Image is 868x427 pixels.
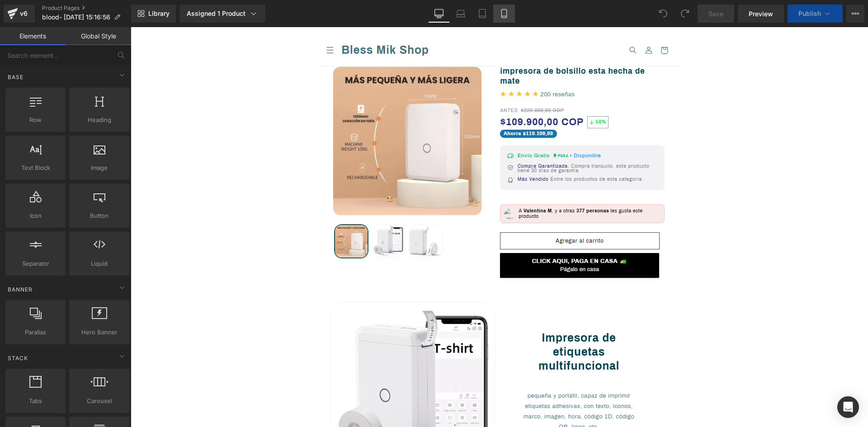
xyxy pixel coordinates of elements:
span: Base [7,73,24,81]
span: Row [8,115,63,125]
button: Publish [788,5,843,23]
span: Heading [72,115,127,125]
span: Preview [749,9,773,19]
a: Desktop [428,5,450,23]
span: Publish [798,10,821,17]
a: Product Pages [42,5,131,12]
button: Undo [654,5,672,23]
a: New Library [131,5,176,23]
button: Redo [676,5,694,23]
span: Stack [7,354,29,362]
span: Separator [8,259,63,268]
span: Carousel [72,396,127,406]
span: Button [72,211,127,221]
button: More [846,5,864,23]
span: Save [708,9,723,19]
div: v6 [18,8,29,19]
a: Preview [738,5,784,23]
div: Open Intercom Messenger [837,396,859,418]
span: Icon [8,211,63,221]
span: blood- [DATE] 15:16:56 [42,14,110,21]
a: Global Style [66,27,131,45]
span: Library [148,9,170,18]
span: Hero Banner [72,328,127,337]
span: Text Block [8,163,63,173]
a: Laptop [450,5,472,23]
span: Liquid [72,259,127,268]
span: Parallax [8,328,63,337]
a: Mobile [493,5,515,23]
span: Banner [7,285,33,294]
a: v6 [4,5,35,23]
span: Tabs [8,396,63,406]
span: Image [72,163,127,173]
a: Tablet [472,5,493,23]
div: Assigned 1 Product [187,9,258,18]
